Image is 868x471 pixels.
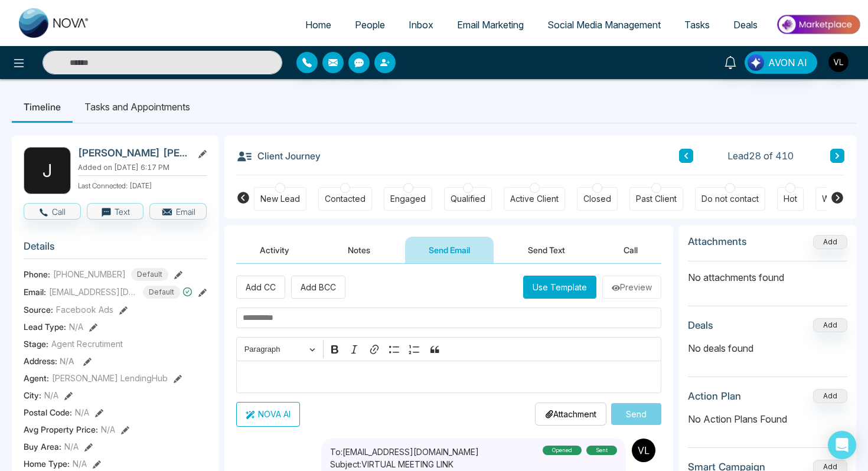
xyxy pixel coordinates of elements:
button: Use Template [523,276,596,299]
a: Home [293,14,343,36]
button: AVON AI [745,51,817,74]
div: Opened [543,446,582,455]
img: Lead Flow [748,54,764,71]
span: N/A [75,406,89,418]
span: Stage: [24,338,48,350]
p: No attachments found [688,261,847,284]
button: Paragraph [239,340,321,358]
span: N/A [73,457,87,470]
span: Email: [24,286,46,298]
button: NOVA AI [236,402,300,427]
img: User Avatar [828,52,849,72]
button: Text [87,203,144,220]
span: [PHONE_NUMBER] [53,268,126,280]
div: Warm [822,193,844,205]
span: Agent: [24,372,49,384]
p: To: [EMAIL_ADDRESS][DOMAIN_NAME] [330,446,479,458]
span: Address: [24,355,74,367]
p: Subject: VIRTUAL MEETING LINK [330,458,479,470]
span: Avg Property Price : [24,423,98,436]
a: People [343,14,397,36]
span: Lead Type: [24,320,66,333]
div: Past Client [636,193,677,205]
p: No Action Plans Found [688,412,847,426]
button: Add [813,318,847,332]
h3: Action Plan [688,390,741,402]
span: N/A [60,356,74,366]
span: Lead 28 of 410 [727,149,794,163]
button: Add [813,389,847,403]
button: Add BCC [291,276,345,299]
span: Buy Area : [24,440,61,453]
span: Deals [733,19,758,31]
button: Activity [236,237,313,263]
span: Phone: [24,268,50,280]
button: Email [149,203,207,220]
span: Tasks [684,19,710,31]
span: Add [813,236,847,246]
span: Home Type : [24,457,70,470]
div: Open Intercom Messenger [828,431,856,459]
span: Source: [24,303,53,316]
button: Call [24,203,81,220]
button: Notes [324,237,394,263]
button: Send [611,403,661,425]
div: Do not contact [701,193,759,205]
span: Default [131,268,168,281]
a: Deals [722,14,769,36]
button: Add [813,235,847,249]
p: No deals found [688,341,847,355]
div: Editor editing area: main [236,361,661,393]
h3: Client Journey [236,147,321,165]
span: Default [143,286,180,299]
button: Add CC [236,276,285,299]
button: Send Text [504,237,589,263]
p: Attachment [545,408,596,420]
div: Engaged [390,193,426,205]
span: Email Marketing [457,19,524,31]
a: Email Marketing [445,14,536,36]
h3: Attachments [688,235,747,247]
span: Paragraph [244,342,306,356]
button: Call [600,237,661,263]
div: sent [586,446,617,455]
h3: Details [24,240,207,259]
span: Home [305,19,331,31]
h3: Deals [688,319,713,331]
span: City : [24,389,41,401]
div: New Lead [260,193,300,205]
li: Timeline [12,91,73,123]
button: Preview [602,276,661,299]
li: Tasks and Appointments [73,91,202,123]
span: AVON AI [768,55,807,70]
div: Qualified [451,193,485,205]
span: Facebook Ads [56,303,113,316]
span: Postal Code : [24,406,72,418]
p: Last Connected: [DATE] [78,178,207,191]
div: Editor toolbar [236,337,661,360]
img: Market-place.gif [775,11,861,38]
span: Social Media Management [547,19,661,31]
span: People [355,19,385,31]
button: Send Email [405,237,494,263]
span: N/A [101,423,115,436]
div: Active Client [510,193,559,205]
a: Inbox [397,14,445,36]
a: Tasks [673,14,722,36]
span: Agent Recrutiment [51,338,123,350]
a: Social Media Management [536,14,673,36]
div: Contacted [325,193,366,205]
span: N/A [44,389,58,401]
img: Nova CRM Logo [19,8,90,38]
div: Hot [784,193,797,205]
span: N/A [69,320,83,333]
h2: [PERSON_NAME] [PERSON_NAME] [78,147,188,159]
span: N/A [64,440,79,453]
span: [PERSON_NAME] LendingHub [52,372,168,384]
p: Added on [DATE] 6:17 PM [78,162,207,173]
img: Sender [632,439,655,462]
div: Closed [583,193,611,205]
span: [EMAIL_ADDRESS][DOMAIN_NAME] [49,286,138,298]
div: J [24,147,71,194]
span: Inbox [409,19,433,31]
